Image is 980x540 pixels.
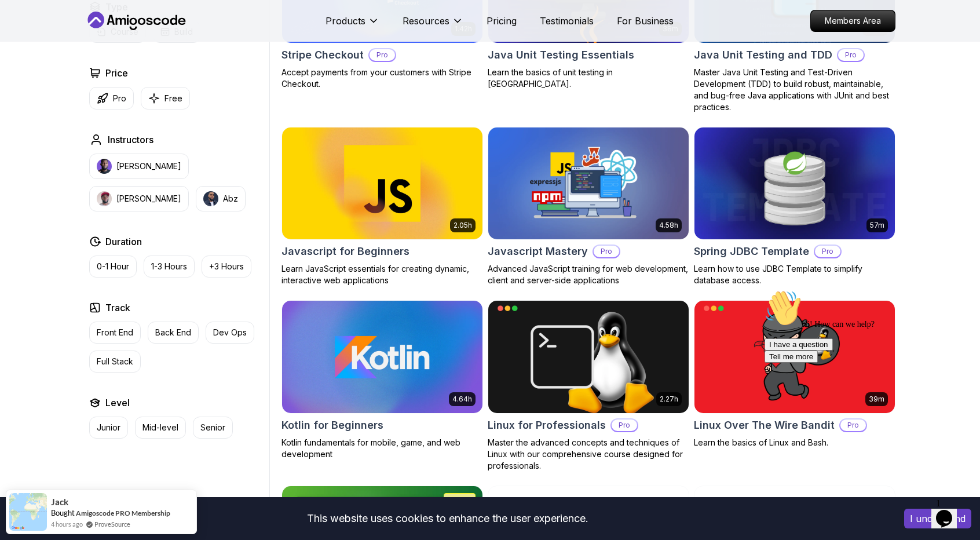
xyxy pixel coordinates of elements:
img: Javascript Mastery card [488,127,689,240]
p: Pro [370,49,395,61]
p: Pro [612,419,637,431]
p: Master the advanced concepts and techniques of Linux with our comprehensive course designed for p... [488,437,689,472]
p: Back End [155,327,191,338]
span: Hi! How can we help? [5,35,115,43]
h2: Price [105,66,128,80]
img: :wave: [5,5,42,42]
button: 0-1 Hour [89,256,137,278]
button: instructor img[PERSON_NAME] [89,186,189,211]
p: Learn the basics of Linux and Bash. [694,437,895,448]
span: jack [51,497,68,507]
p: +3 Hours [209,261,244,272]
p: 2.05h [454,221,472,230]
p: 4.58h [659,221,678,230]
a: Linux for Professionals card2.27hLinux for ProfessionalsProMaster the advanced concepts and techn... [488,300,689,472]
h2: Duration [105,235,142,249]
a: ProveSource [94,519,130,529]
p: [PERSON_NAME] [116,193,181,205]
p: Master Java Unit Testing and Test-Driven Development (TDD) to build robust, maintainable, and bug... [694,67,895,113]
a: Amigoscode PRO Membership [76,509,170,517]
button: Back End [148,322,199,344]
a: Javascript for Beginners card2.05hJavascript for BeginnersLearn JavaScript essentials for creatin... [281,127,483,287]
h2: Linux for Professionals [488,417,606,433]
img: Javascript for Beginners card [282,127,482,240]
a: Spring JDBC Template card57mSpring JDBC TemplateProLearn how to use JDBC Template to simplify dat... [694,127,895,287]
p: 1-3 Hours [151,261,187,272]
img: Kotlin for Beginners card [282,301,482,413]
p: Front End [97,327,133,338]
h2: Linux Over The Wire Bandit [694,417,835,433]
a: Pricing [487,14,517,28]
p: Abz [223,193,238,205]
button: Resources [403,14,463,37]
button: Tell me more [5,65,58,78]
h2: Spring JDBC Template [694,243,809,260]
p: Resources [403,14,449,28]
p: Accept payments from your customers with Stripe Checkout. [281,67,483,90]
h2: Track [105,301,130,315]
h2: Javascript Mastery [488,243,588,260]
button: +3 Hours [202,256,251,278]
button: Mid-level [135,417,186,439]
p: 0-1 Hour [97,261,129,272]
p: Mid-level [142,422,178,433]
button: Senior [193,417,233,439]
p: Products [326,14,365,28]
p: 2.27h [660,395,678,404]
p: [PERSON_NAME] [116,160,181,172]
p: Learn the basics of unit testing in [GEOGRAPHIC_DATA]. [488,67,689,90]
p: Advanced JavaScript training for web development, client and server-side applications [488,263,689,286]
div: This website uses cookies to enhance the user experience. [9,506,887,531]
p: Junior [97,422,120,433]
button: Free [141,87,190,110]
p: 4.64h [452,395,472,404]
p: Pro [594,246,619,257]
h2: Stripe Checkout [281,47,364,63]
button: Accept cookies [904,509,971,528]
iframe: chat widget [931,494,968,528]
img: provesource social proof notification image [9,493,47,531]
button: Junior [89,417,128,439]
p: Members Area [811,10,895,31]
button: Products [326,14,379,37]
button: instructor img[PERSON_NAME] [89,154,189,179]
a: Javascript Mastery card4.58hJavascript MasteryProAdvanced JavaScript training for web development... [488,127,689,287]
p: Kotlin fundamentals for mobile, game, and web development [281,437,483,460]
button: 1-3 Hours [144,256,195,278]
span: Bought [51,508,75,517]
img: instructor img [97,191,112,206]
p: Pro [838,49,864,61]
p: Learn how to use JDBC Template to simplify database access. [694,263,895,286]
a: Linux Over The Wire Bandit card39mLinux Over The Wire BanditProLearn the basics of Linux and Bash. [694,300,895,448]
p: Full Stack [97,356,133,367]
button: Full Stack [89,351,141,373]
p: Pro [113,93,126,104]
button: I have a question [5,53,73,65]
a: For Business [617,14,674,28]
p: Learn JavaScript essentials for creating dynamic, interactive web applications [281,263,483,286]
button: Pro [89,87,134,110]
p: Dev Ops [213,327,247,338]
iframe: chat widget [760,285,968,488]
a: Testimonials [540,14,594,28]
p: 57m [870,221,884,230]
h2: Java Unit Testing Essentials [488,47,634,63]
h2: Javascript for Beginners [281,243,409,260]
img: Spring JDBC Template card [694,127,895,240]
button: Dev Ops [206,322,254,344]
img: Linux Over The Wire Bandit card [694,301,895,413]
button: instructor imgAbz [196,186,246,211]
img: instructor img [97,159,112,174]
div: 👋Hi! How can we help?I have a questionTell me more [5,5,213,78]
p: Pro [815,246,840,257]
p: NEW [450,496,469,508]
button: Front End [89,322,141,344]
span: 4 hours ago [51,519,83,529]
p: Free [164,93,182,104]
h2: Java Unit Testing and TDD [694,47,832,63]
h2: Kotlin for Beginners [281,417,383,433]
